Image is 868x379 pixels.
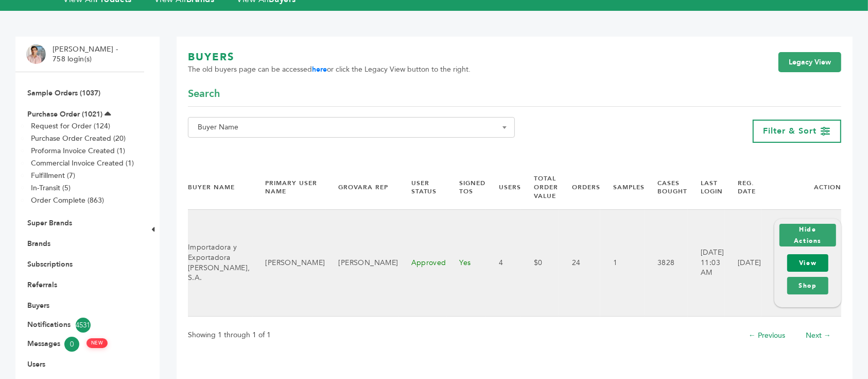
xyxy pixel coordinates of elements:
a: Proforma Invoice Created (1) [31,146,125,156]
th: Buyer Name [188,166,253,209]
p: Showing 1 through 1 of 1 [188,329,271,341]
span: NEW [86,338,108,348]
td: 4 [486,209,521,316]
span: Filter & Sort [763,125,817,137]
a: Subscriptions [27,259,73,269]
td: Importadora y Exportadora [PERSON_NAME], S.A. [188,209,253,316]
li: [PERSON_NAME] - 758 login(s) [53,44,120,64]
td: [PERSON_NAME] [325,209,398,316]
span: Buyer Name [194,120,509,135]
a: Commercial Invoice Created (1) [31,158,134,168]
a: Legacy View [778,52,841,73]
th: Cases Bought [645,166,688,209]
span: Buyer Name [188,117,515,138]
td: Yes [446,209,486,316]
a: Brands [27,239,50,249]
td: 24 [559,209,600,316]
th: Reg. Date [725,166,761,209]
td: $0 [521,209,559,316]
th: Samples [600,166,645,209]
a: ← Previous [749,331,785,340]
th: Primary User Name [253,166,326,209]
span: Search [188,87,220,101]
a: Users [27,359,45,369]
td: [PERSON_NAME] [253,209,326,316]
th: Last Login [688,166,725,209]
th: Signed TOS [446,166,486,209]
a: here [312,64,327,74]
h1: BUYERS [188,50,471,64]
button: Hide Actions [779,224,836,246]
span: The old buyers page can be accessed or click the Legacy View button to the right. [188,64,471,75]
a: Buyers [27,301,49,310]
a: Request for Order (124) [31,121,110,131]
a: Referrals [27,280,57,290]
th: Total Order Value [521,166,559,209]
th: User Status [398,166,447,209]
a: Super Brands [27,218,72,228]
a: Shop [787,277,828,294]
td: 3828 [645,209,688,316]
th: Grovara Rep [325,166,398,209]
a: Next → [806,331,831,340]
a: Messages0 NEW [27,337,132,352]
a: Sample Orders (1037) [27,88,100,98]
a: Notifications4531 [27,318,132,333]
td: [DATE] 11:03 AM [688,209,725,316]
a: View [787,254,828,272]
th: Orders [559,166,600,209]
a: Purchase Order Created (20) [31,134,126,143]
a: Order Complete (863) [31,195,104,205]
span: 4531 [76,318,91,333]
th: Users [486,166,521,209]
td: 1 [600,209,645,316]
td: [DATE] [725,209,761,316]
th: Action [761,166,841,209]
a: In-Transit (5) [31,183,71,193]
td: Approved [398,209,447,316]
span: 0 [64,337,79,352]
a: Purchase Order (1021) [27,109,102,119]
a: Fulfillment (7) [31,171,75,180]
